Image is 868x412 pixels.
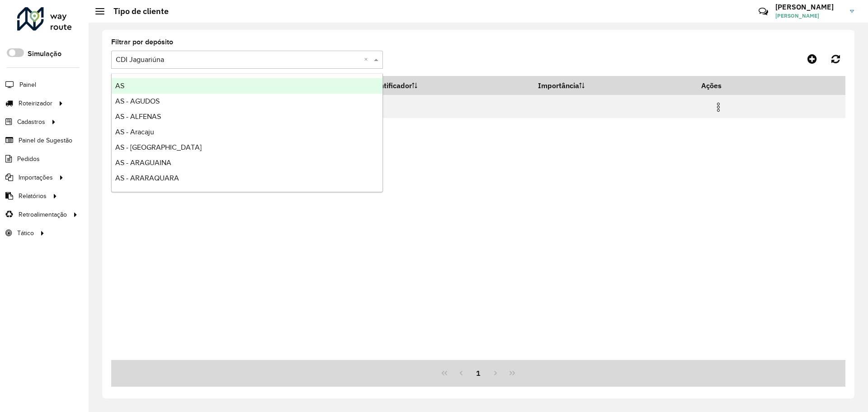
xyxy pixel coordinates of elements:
span: Importações [19,173,53,182]
span: Relatórios [19,191,47,201]
span: Painel [19,80,36,90]
span: Pedidos [17,154,40,164]
span: Retroalimentação [19,210,67,219]
a: Contato Rápido [754,2,773,21]
h3: [PERSON_NAME] [775,3,843,11]
span: AS - ARARAQUARA [115,174,179,182]
label: Simulação [28,48,61,59]
span: AS - [GEOGRAPHIC_DATA] [115,143,202,151]
span: Painel de Sugestão [19,136,72,145]
button: 1 [470,365,487,382]
th: Identificador [362,76,532,95]
span: AS - ARAGUAINA [115,159,171,166]
span: AS - AGUDOS [115,97,160,105]
span: Roteirizador [19,99,52,108]
span: Tático [17,228,34,238]
span: AS - ALFENAS [115,113,161,120]
h2: Tipo de cliente [104,6,169,16]
label: Filtrar por depósito [111,37,173,47]
span: Clear all [364,54,372,65]
td: 5 [362,95,532,118]
span: AS - Aracaju [115,128,154,136]
ng-dropdown-panel: Options list [111,73,383,192]
th: Ações [695,76,749,95]
span: [PERSON_NAME] [775,12,843,20]
span: AS [115,82,124,90]
th: Importância [532,76,695,95]
span: Cadastros [17,117,45,127]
